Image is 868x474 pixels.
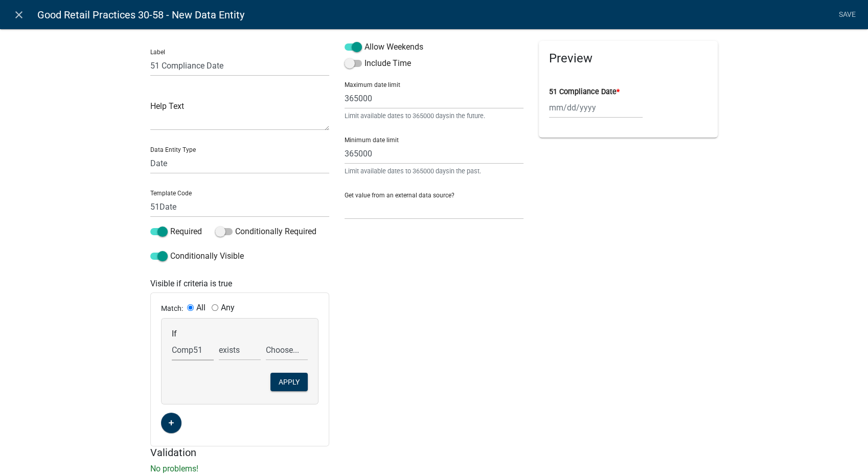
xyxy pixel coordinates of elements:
[13,9,25,21] i: close
[215,225,316,238] label: Conditionally Required
[150,225,202,238] label: Required
[345,166,523,176] small: Limit available dates to 365000 day in the past.
[446,167,449,175] span: s
[150,250,244,262] label: Conditionally Visible
[345,111,523,121] small: Limit available dates to 365000 day in the future.
[549,88,620,96] label: 51 Compliance Date
[196,304,205,312] label: All
[446,112,449,120] span: s
[150,279,313,288] h6: Visible if criteria is true
[549,51,707,66] h5: Preview
[172,330,177,338] label: If
[150,446,718,459] h5: Validation
[37,5,244,25] span: Good Retail Practices 30-58 - New Data Entity
[549,97,643,118] input: mm/dd/yyyy
[345,57,411,70] label: Include Time
[221,304,235,312] label: Any
[161,304,187,312] span: Match:
[345,41,423,53] label: Allow Weekends
[270,373,308,391] button: Apply
[834,5,860,25] a: Save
